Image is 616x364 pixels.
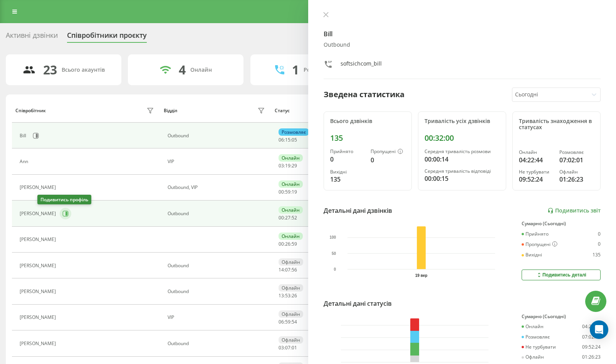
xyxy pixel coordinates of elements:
div: Open Intercom Messenger [590,320,608,339]
div: Розмовляє [279,128,309,136]
div: : : [279,293,297,298]
div: [PERSON_NAME] [20,211,58,216]
div: [PERSON_NAME] [20,315,58,320]
div: Всього акаунтів [62,67,105,73]
div: Середня тривалість відповіді [425,169,500,174]
div: Співробітники проєкту [67,31,147,43]
div: 135 [593,252,601,258]
div: Детальні дані дзвінків [324,206,392,215]
div: 0 [598,241,601,248]
div: Онлайн [522,324,544,329]
div: Подивитись деталі [536,272,586,278]
div: : : [279,241,297,247]
div: Активні дзвінки [6,31,58,43]
div: Офлайн [559,169,594,175]
div: 04:22:44 [582,324,601,329]
div: 00:00:14 [425,155,500,164]
div: 04:22:44 [519,155,554,165]
div: Офлайн [279,258,303,266]
div: Не турбувати [522,344,556,350]
div: 4 [179,62,186,77]
div: [PERSON_NAME] [20,263,58,268]
span: 03 [279,344,284,351]
div: VIP [168,315,267,320]
div: Подивитись профіль [37,195,91,204]
text: 50 [331,251,336,256]
div: Не турбувати [519,169,554,175]
div: Вихідні [522,252,542,258]
div: : : [279,345,297,351]
div: 135 [330,133,405,143]
span: 26 [292,292,297,299]
span: 53 [285,292,290,299]
div: 00:32:00 [425,133,500,143]
div: [PERSON_NAME] [20,341,58,346]
div: Онлайн [279,206,303,214]
div: Офлайн [279,310,303,318]
a: Подивитись звіт [547,207,601,214]
div: Оutbound [168,341,267,346]
div: VIP [168,159,267,164]
span: 07 [285,266,290,273]
span: 59 [285,189,290,195]
div: 07:02:01 [559,155,594,165]
div: 0 [598,231,601,237]
div: Оutbound [168,289,267,294]
div: Пропущені [522,241,557,248]
span: 14 [279,266,284,273]
div: : : [279,137,297,143]
div: Офлайн [522,354,544,360]
span: 15 [285,136,290,143]
div: Прийнято [522,231,549,237]
div: Офлайн [279,336,303,344]
div: 01:26:23 [582,354,601,360]
div: 01:26:23 [559,175,594,184]
div: Всього дзвінків [330,118,405,125]
div: Ann [20,159,30,164]
span: 29 [292,162,297,169]
text: 19 вер [415,273,428,278]
div: Детальні дані статусів [324,299,392,308]
span: 00 [279,214,284,221]
div: softsichcom_bill [341,60,382,71]
div: 23 [43,62,57,77]
div: Розмовляє [522,334,550,340]
div: Співробітник [15,108,46,113]
div: Зведена статистика [324,89,405,100]
text: 0 [334,267,336,271]
div: [PERSON_NAME] [20,289,58,294]
div: Тривалість знаходження в статусах [519,118,594,131]
span: 56 [292,266,297,273]
div: : : [279,163,297,169]
div: 0 [371,155,405,165]
span: 06 [279,136,284,143]
div: 09:52:24 [519,175,554,184]
div: 00:00:15 [425,174,500,183]
div: Онлайн [279,154,303,162]
div: 07:02:01 [582,334,601,340]
span: 13 [279,292,284,299]
text: 100 [329,236,336,240]
div: Оutbound, VIP [168,185,267,190]
div: Вихідні [330,169,365,175]
div: Прийнято [330,149,365,154]
div: Оutbound [324,42,601,48]
span: 00 [279,189,284,195]
div: Офлайн [279,284,303,292]
div: 135 [330,175,365,184]
div: Онлайн [190,67,212,73]
div: Сумарно (Сьогодні) [522,221,601,226]
div: : : [279,267,297,273]
div: Онлайн [279,233,303,240]
div: Оutbound [168,263,267,268]
span: 54 [292,318,297,325]
div: Онлайн [279,180,303,188]
span: 26 [285,241,290,247]
span: 59 [292,241,297,247]
div: Пропущені [371,149,405,155]
div: : : [279,189,297,195]
div: Bill [20,133,28,138]
div: Статус [275,108,290,113]
div: Розмовляє [559,150,594,155]
div: Тривалість усіх дзвінків [425,118,500,125]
